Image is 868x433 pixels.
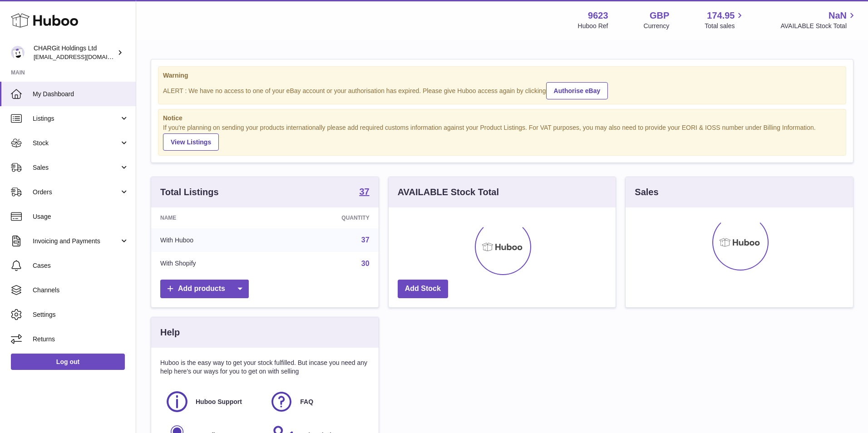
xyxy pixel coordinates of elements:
th: Name [151,207,274,228]
div: Currency [644,22,670,30]
span: Invoicing and Payments [33,237,119,246]
strong: 37 [359,187,369,196]
span: Cases [33,261,129,270]
div: If you're planning on sending your products internationally please add required customs informati... [163,123,841,151]
span: Settings [33,310,129,319]
span: Stock [33,139,119,148]
span: Orders [33,188,119,197]
div: ALERT : We have no access to one of your eBay account or your authorisation has expired. Please g... [163,81,841,99]
td: With Shopify [151,252,274,276]
span: FAQ [300,398,313,406]
a: 30 [361,260,370,267]
a: FAQ [269,389,365,414]
a: View Listings [163,133,219,151]
a: 37 [359,187,369,198]
span: 174.95 [707,10,735,22]
span: AVAILABLE Stock Total [780,22,857,30]
span: Usage [33,212,129,221]
h3: AVAILABLE Stock Total [398,186,499,198]
h3: Help [160,326,180,339]
span: Total sales [705,22,745,30]
span: Channels [33,286,129,295]
a: 174.95 Total sales [705,10,745,30]
h3: Total Listings [160,186,219,198]
div: CHARGit Holdings Ltd [34,44,115,61]
span: NaN [829,10,847,22]
th: Quantity [274,207,379,228]
strong: Notice [163,114,841,123]
span: Huboo Support [196,398,242,406]
span: Sales [33,163,119,172]
a: 37 [361,236,370,244]
a: Add products [160,280,249,298]
h3: Sales [635,186,658,198]
div: Huboo Ref [578,22,608,30]
span: Returns [33,335,129,344]
span: Listings [33,114,119,123]
strong: 9623 [588,10,608,22]
span: My Dashboard [33,90,129,98]
p: Huboo is the easy way to get your stock fulfilled. But incase you need any help here's our ways f... [160,359,370,376]
a: Huboo Support [165,389,260,414]
span: [EMAIL_ADDRESS][DOMAIN_NAME] [34,53,133,60]
td: With Huboo [151,228,274,252]
a: NaN AVAILABLE Stock Total [780,10,857,30]
img: internalAdmin-9623@internal.huboo.com [11,46,25,59]
a: Log out [11,354,125,370]
strong: Warning [163,71,841,80]
a: Add Stock [398,280,448,298]
a: Authorise eBay [546,82,608,99]
strong: GBP [650,10,669,22]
